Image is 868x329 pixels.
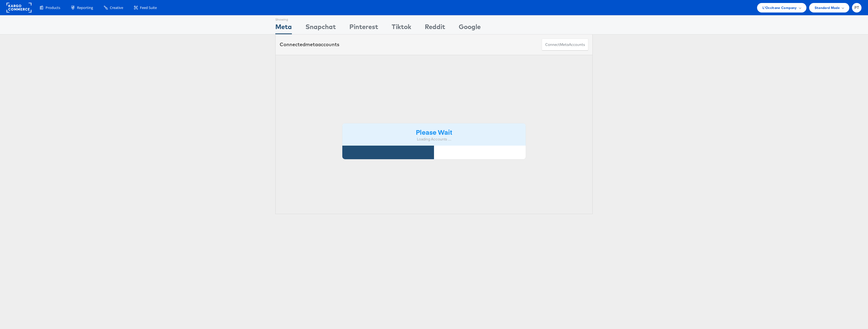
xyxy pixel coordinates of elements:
[280,41,339,48] div: Connected accounts
[275,15,292,22] div: Showing
[416,127,452,136] strong: Please Wait
[305,22,336,34] div: Snapchat
[349,22,378,34] div: Pinterest
[110,5,123,10] span: Creative
[46,5,60,10] span: Products
[392,22,411,34] div: Tiktok
[542,39,588,51] button: ConnectmetaAccounts
[854,6,859,10] span: PT
[77,5,93,10] span: Reporting
[346,137,522,142] div: Loading Accounts ....
[305,41,318,48] span: meta
[275,22,292,34] div: Meta
[815,5,840,11] span: Standard Mode
[425,22,445,34] div: Reddit
[459,22,481,34] div: Google
[560,42,569,47] span: meta
[140,5,157,10] span: Feed Suite
[762,5,797,11] span: L'Occitane Company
